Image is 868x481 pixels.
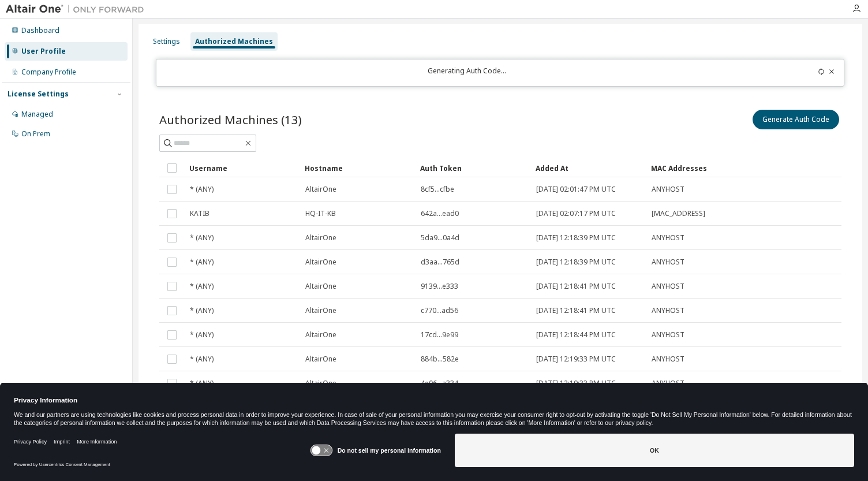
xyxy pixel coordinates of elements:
div: Managed [21,110,53,119]
span: ANYHOST [652,355,684,364]
span: ANYHOST [652,258,684,267]
span: [DATE] 02:07:17 PM UTC [536,209,616,218]
span: HQ-IT-KB [305,209,336,218]
div: Company Profile [21,68,76,77]
span: AltairOne [305,330,336,340]
span: * (ANY) [190,233,214,243]
span: 5da9...0a4d [421,233,459,243]
div: License Settings [8,90,69,99]
span: 9139...e333 [421,282,458,291]
span: AltairOne [305,355,336,364]
span: * (ANY) [190,185,214,194]
div: User Profile [21,47,66,56]
span: 884b...582e [421,355,459,364]
span: ANYHOST [652,282,684,291]
span: KATIB [190,209,209,218]
span: 17cd...9e99 [421,330,458,340]
span: Authorized Machines (13) [159,111,302,128]
span: d3aa...765d [421,258,459,267]
span: * (ANY) [190,330,214,340]
span: [DATE] 12:18:41 PM UTC [536,306,616,315]
div: Settings [153,37,180,46]
span: * (ANY) [190,282,214,291]
div: Authorized Machines [195,37,273,46]
span: AltairOne [305,258,336,267]
span: c770...ad56 [421,306,458,315]
img: Altair One [6,3,150,15]
div: MAC Addresses [651,159,714,177]
span: [DATE] 12:18:39 PM UTC [536,258,616,267]
span: [DATE] 12:19:33 PM UTC [536,379,616,388]
span: [DATE] 02:01:47 PM UTC [536,185,616,194]
div: Added At [536,159,642,177]
span: ANYHOST [652,379,684,388]
div: Generating Auth Code... [163,66,769,79]
span: [DATE] 12:18:41 PM UTC [536,282,616,291]
span: 4e06...a334 [421,379,458,388]
span: * (ANY) [190,355,214,364]
span: ANYHOST [652,233,684,243]
span: [MAC_ADDRESS] [652,209,705,218]
span: AltairOne [305,306,336,315]
div: Hostname [305,159,411,177]
span: [DATE] 12:18:39 PM UTC [536,233,616,243]
div: On Prem [21,129,50,139]
div: Username [189,159,295,177]
span: 642a...ead0 [421,209,459,218]
span: AltairOne [305,185,336,194]
div: Dashboard [21,26,59,35]
span: [DATE] 12:19:33 PM UTC [536,355,616,364]
span: * (ANY) [190,258,214,267]
span: ANYHOST [652,330,684,340]
span: * (ANY) [190,306,214,315]
span: 8cf5...cfbe [421,185,454,194]
span: AltairOne [305,282,336,291]
span: [DATE] 12:18:44 PM UTC [536,330,616,340]
div: Auth Token [420,159,526,177]
span: AltairOne [305,379,336,388]
span: ANYHOST [652,306,684,315]
button: Generate Auth Code [753,110,839,129]
span: AltairOne [305,233,336,243]
span: ANYHOST [652,185,684,194]
span: * (ANY) [190,379,214,388]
